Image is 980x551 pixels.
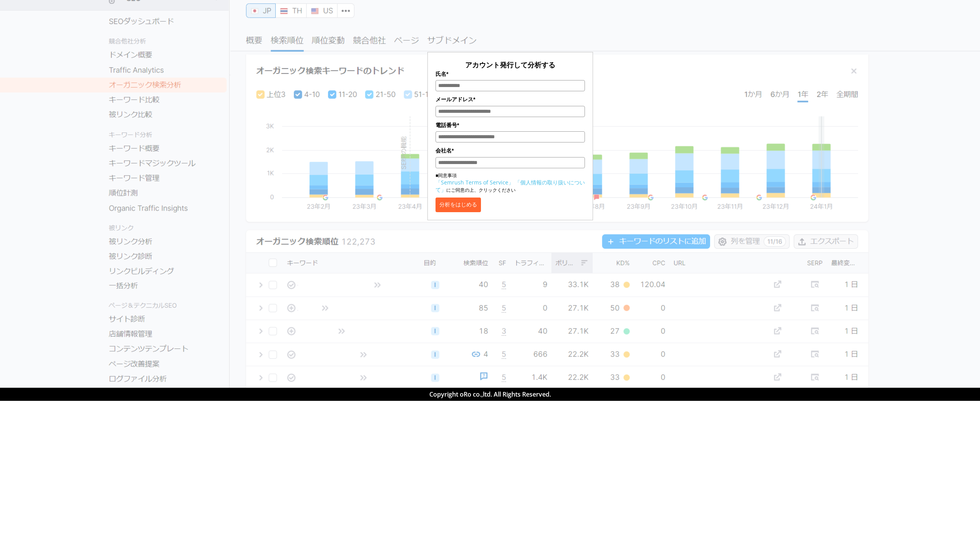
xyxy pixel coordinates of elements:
label: メールアドレス* [436,95,585,104]
label: 電話番号* [436,121,585,129]
button: 分析をはじめる [436,198,481,212]
p: ■同意事項 にご同意の上、クリックください [436,172,585,194]
a: 「個人情報の取り扱いについて」 [436,179,585,193]
span: Copyright oRo co.,ltd. All Rights Reserved. [429,390,551,399]
a: 「Semrush Terms of Service」 [436,179,514,186]
span: アカウント発行して分析する [465,60,555,69]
